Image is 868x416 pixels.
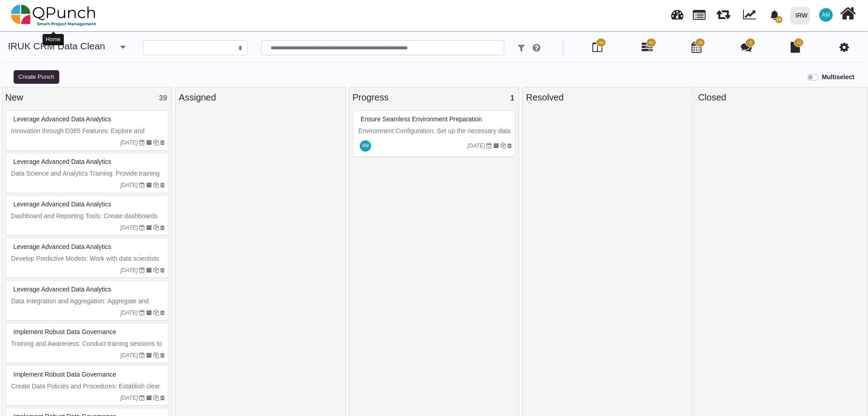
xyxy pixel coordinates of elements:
i: Clone [153,395,159,401]
span: Releases [716,5,730,19]
i: Due Date [139,395,145,401]
i: [DATE] [120,182,138,188]
img: qpunch-sp.fa6292f.png [11,2,96,29]
div: Dynamic Report [739,0,764,30]
i: Calendar [692,42,701,53]
i: Due Date [139,140,145,145]
span: #83068 [361,115,482,123]
i: Clone [153,268,159,273]
span: 12 [796,40,801,46]
i: Archive [146,182,152,188]
div: Assigned [179,91,342,104]
i: Archive [146,140,152,145]
p: Environment Configuration: Set up the necessary data in each environment (development, testing, a... [358,126,512,164]
i: Archive [146,353,152,358]
i: Clone [501,143,506,148]
p: Develop Predictive Models: Work with data scientists to develop machine learning and AI models th... [11,254,165,292]
span: #83085 [14,158,111,165]
div: Resolved [526,91,689,104]
i: Delete [160,182,165,188]
span: Projects [693,6,706,20]
span: #83084 [14,201,111,208]
i: Archive [146,395,152,401]
span: 40 [599,40,603,46]
span: Asad Malik [819,8,833,22]
i: Archive [146,310,152,316]
div: New [5,91,169,104]
i: Archive [493,143,499,148]
span: #83082 [14,286,111,293]
p: Data Science and Analytics Training: Provide training for key stakeholders to understand and use ... [11,169,165,197]
i: Archive [146,268,152,273]
i: Delete [160,268,165,273]
span: AM [822,12,830,18]
i: Clone [153,225,159,230]
span: 1 [510,94,514,102]
i: Delete [160,140,165,145]
i: Due Date [139,353,145,358]
i: Punch Discussion [741,42,752,53]
span: 0 [749,40,751,46]
i: Document Library [791,42,800,53]
i: Clone [153,353,159,358]
span: #83086 [14,115,111,123]
i: [DATE] [467,143,485,149]
p: Innovation through D365 Features: Explore and implement advanced features in D365, such as AI-dri... [11,126,165,164]
a: IRUK CRM Data Clean [8,41,105,51]
i: Due Date [139,310,145,316]
div: Closed [698,91,864,104]
i: Board [592,42,602,53]
i: Delete [160,310,165,316]
i: Due Date [486,143,492,148]
span: 40 [698,40,702,46]
span: Asad Malik [360,140,371,152]
i: Delete [160,353,165,358]
div: Home [43,34,64,45]
svg: bell fill [770,10,779,20]
i: Clone [153,140,159,145]
i: Delete [507,143,512,148]
div: Notification [767,7,782,23]
p: Training and Awareness: Conduct training sessions to ensure staff understand and adhere to data g... [11,339,165,368]
i: [DATE] [120,139,138,146]
div: Progress [353,91,516,104]
i: [DATE] [120,395,138,401]
span: #83081 [14,328,116,335]
i: e.g: punch or !ticket or &category or #label or @username or $priority or *iteration or ^addition... [533,43,540,53]
i: Archive [146,225,152,230]
span: 39 [159,94,167,102]
span: AM [362,143,369,148]
a: 40 [642,45,653,53]
i: [DATE] [120,267,138,273]
p: Create Data Policies and Procedures: Establish clear guidelines for data access, usage, security,... [11,382,165,410]
i: Delete [160,395,165,401]
span: Dashboard [671,5,683,19]
span: #83080 [14,371,116,378]
i: Gantt [642,42,653,53]
i: [DATE] [120,225,138,231]
a: bell fill10 [764,0,787,29]
i: Delete [160,225,165,230]
i: Due Date [139,225,145,230]
div: IRW [796,8,808,24]
a: IRW [786,0,814,30]
i: Home [840,5,856,22]
b: Multiselect [822,73,854,81]
span: 10 [775,16,782,23]
span: 40 [649,40,653,46]
i: [DATE] [120,352,138,359]
p: Data Integration and Aggregation: Aggregate and integrate data from multiple sources to create a ... [11,296,165,325]
i: Due Date [139,182,145,188]
a: AM [814,0,838,29]
i: Due Date [139,268,145,273]
i: Clone [153,182,159,188]
span: #83083 [14,243,111,250]
button: Create Punch [14,70,59,84]
i: Clone [153,310,159,316]
i: [DATE] [120,310,138,316]
p: Dashboard and Reporting Tools: Create dashboards and reporting systems to present real-time data ... [11,211,165,240]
